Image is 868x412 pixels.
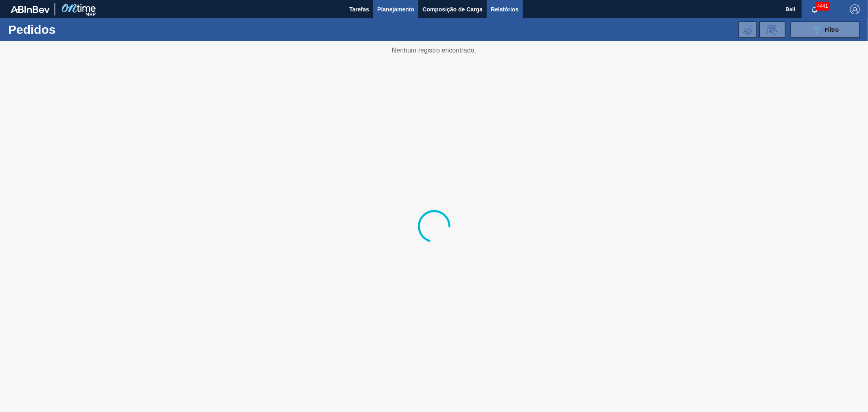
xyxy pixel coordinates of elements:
[349,4,369,14] span: Tarefas
[825,26,839,33] span: Filtro
[759,22,785,38] div: Solicitação de Revisão de Pedidos
[739,22,757,38] div: Importar Negociações dos Pedidos
[491,4,518,14] span: Relatórios
[791,22,860,38] button: Filtro
[850,4,860,14] img: Logout
[8,25,132,34] h1: Pedidos
[11,6,50,13] img: TNhmsLtSVTkK8tSr43FrP2fwEKptu5GPRR3wAAAABJRU5ErkJggg==
[377,4,414,14] span: Planejamento
[422,4,483,14] span: Composição de Carga
[816,2,830,11] span: 4441
[802,4,828,15] button: Notificações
